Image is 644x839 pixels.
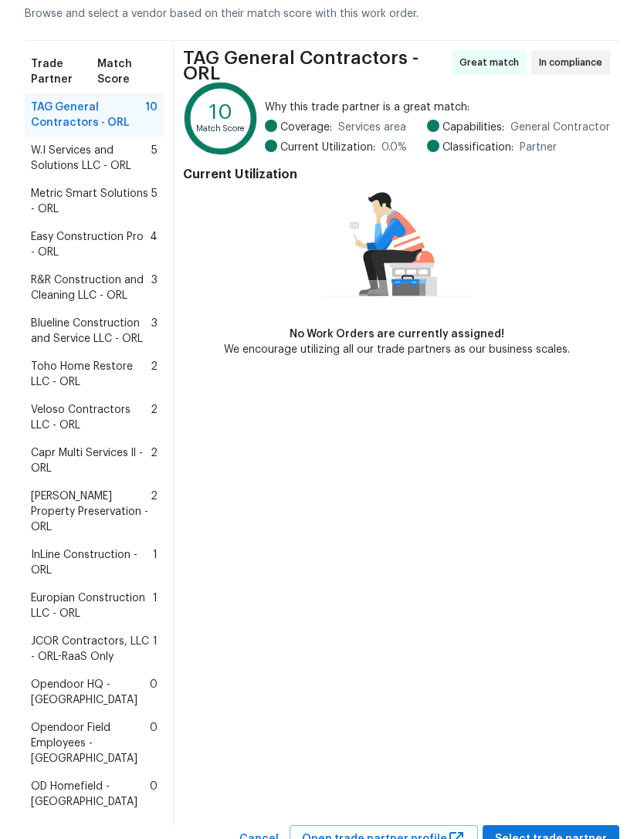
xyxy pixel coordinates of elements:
[151,316,158,347] span: 3
[145,100,158,130] span: 10
[280,140,375,155] span: Current Utilization:
[153,634,158,665] span: 1
[224,326,570,342] div: No Work Orders are currently assigned!
[442,120,504,135] span: Capabilities:
[151,359,158,390] span: 2
[31,186,151,217] span: Metric Smart Solutions - ORL
[520,140,557,155] span: Partner
[97,56,158,87] span: Match Score
[338,120,406,135] span: Services area
[31,402,151,433] span: Veloso Contractors LLC - ORL
[31,445,151,476] span: Capr Multi Services ll - ORL
[31,359,151,390] span: Toho Home Restore LLC - ORL
[150,779,158,810] span: 0
[265,100,610,115] span: Why this trade partner is a great match:
[151,143,158,174] span: 5
[150,677,158,708] span: 0
[151,445,158,476] span: 2
[510,120,610,135] span: General Contractor
[280,120,332,135] span: Coverage:
[442,140,514,155] span: Classification:
[150,720,158,766] span: 0
[151,402,158,433] span: 2
[31,779,150,810] span: OD Homefield - [GEOGRAPHIC_DATA]
[31,229,150,260] span: Easy Construction Pro - ORL
[31,720,150,766] span: Opendoor Field Employees - [GEOGRAPHIC_DATA]
[31,100,145,130] span: TAG General Contractors - ORL
[224,342,570,357] div: We encourage utilizing all our trade partners as our business scales.
[31,272,151,303] span: R&R Construction and Cleaning LLC - ORL
[150,229,158,260] span: 4
[31,677,150,708] span: Opendoor HQ - [GEOGRAPHIC_DATA]
[151,186,158,217] span: 5
[31,547,153,578] span: InLine Construction - ORL
[209,102,232,123] text: 10
[153,547,158,578] span: 1
[459,55,525,70] span: Great match
[196,124,246,133] text: Match Score
[151,489,158,535] span: 2
[31,56,97,87] span: Trade Partner
[31,590,153,621] span: Europian Construction LLC - ORL
[539,55,608,70] span: In compliance
[31,143,151,174] span: W.I Services and Solutions LLC - ORL
[151,272,158,303] span: 3
[183,50,447,81] span: TAG General Contractors - ORL
[31,634,153,665] span: JCOR Contractors, LLC - ORL-RaaS Only
[381,140,407,155] span: 0.0 %
[31,489,151,535] span: [PERSON_NAME] Property Preservation - ORL
[183,167,610,182] h4: Current Utilization
[153,590,158,621] span: 1
[31,316,151,347] span: Blueline Construction and Service LLC - ORL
